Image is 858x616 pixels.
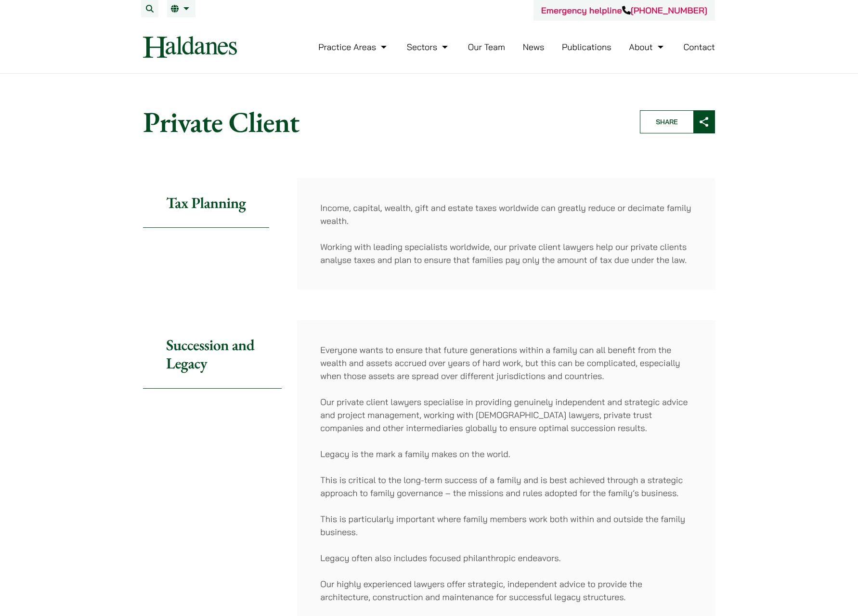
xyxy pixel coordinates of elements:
[318,41,389,52] a: Practice Areas
[320,551,692,564] p: Legacy often also includes focused philanthropic endeavors.
[683,41,715,52] a: Contact
[143,105,624,139] h1: Private Client
[320,447,692,460] p: Legacy is the mark a family makes on the world.
[523,41,545,52] a: News
[320,240,692,266] p: Working with leading specialists worldwide, our private client lawyers help our private clients a...
[629,41,665,52] a: About
[320,201,692,227] p: Income, capital, wealth, gift and estate taxes worldwide can greatly reduce or decimate family we...
[143,36,237,58] img: Logo of Haldanes
[407,41,450,52] a: Sectors
[143,320,282,389] h2: Succession and Legacy
[320,512,692,538] p: This is particularly important where family members work both within and outside the family busin...
[468,41,505,52] a: Our Team
[640,111,693,133] span: Share
[320,473,692,499] p: This is critical to the long-term success of a family and is best achieved through a strategic ap...
[171,5,192,13] a: EN
[143,178,269,228] h2: Tax Planning
[640,110,715,133] button: Share
[320,577,692,603] p: Our highly experienced lawyers offer strategic, independent advice to provide the architecture, c...
[320,395,692,434] p: Our private client lawyers specialise in providing genuinely independent and strategic advice and...
[541,5,707,16] a: Emergency helpline[PHONE_NUMBER]
[320,343,692,382] p: Everyone wants to ensure that future generations within a family can all benefit from the wealth ...
[562,41,611,52] a: Publications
